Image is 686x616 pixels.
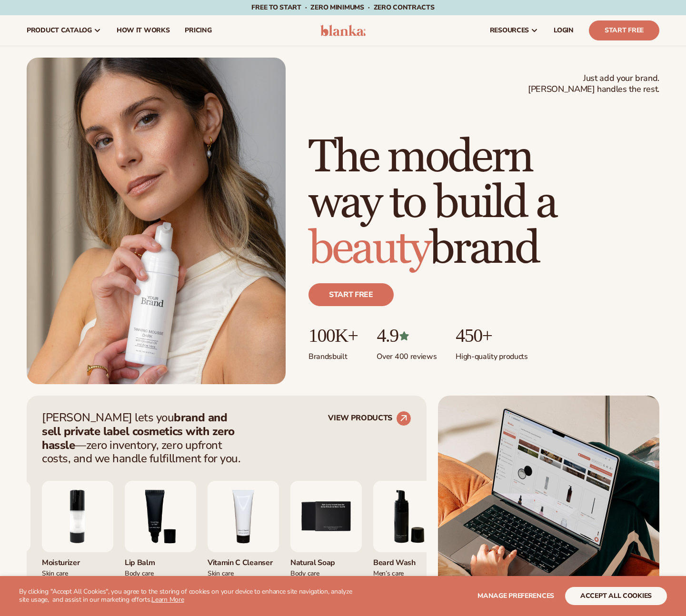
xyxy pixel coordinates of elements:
[290,552,362,568] div: Natural Soap
[546,15,581,46] a: LOGIN
[308,221,429,277] span: beauty
[27,58,286,384] img: Female holding tanning mousse.
[373,481,445,552] img: Foaming beard wash.
[42,481,113,598] div: 2 / 9
[482,15,546,46] a: resources
[109,15,178,46] a: How It Works
[438,396,659,614] img: Shopify Image 5
[373,568,445,578] div: Men’s Care
[42,410,235,453] strong: brand and sell private label cosmetics with zero hassle
[308,283,394,306] a: Start free
[125,552,196,568] div: Lip Balm
[477,591,554,600] span: Manage preferences
[208,552,279,568] div: Vitamin C Cleanser
[117,27,170,34] span: How It Works
[185,27,211,34] span: pricing
[456,325,527,346] p: 450+
[42,481,113,552] img: Moisturizing lotion.
[290,481,362,552] img: Nature bar of soap.
[19,588,358,604] p: By clicking "Accept All Cookies", you agree to the storing of cookies on your device to enhance s...
[377,346,437,362] p: Over 400 reviews
[42,411,247,466] p: [PERSON_NAME] lets you —zero inventory, zero upfront costs, and we handle fulfillment for you.
[456,346,527,362] p: High-quality products
[308,325,358,346] p: 100K+
[42,568,113,578] div: Skin Care
[308,346,358,362] p: Brands built
[19,15,109,46] a: product catalog
[125,568,196,578] div: Body Care
[208,481,279,552] img: Vitamin c cleanser.
[320,25,366,36] img: logo
[208,481,279,598] div: 4 / 9
[328,411,411,426] a: VIEW PRODUCTS
[42,552,113,568] div: Moisturizer
[377,325,437,346] p: 4.9
[589,20,659,40] a: Start Free
[565,587,667,605] button: accept all cookies
[554,27,574,34] span: LOGIN
[290,481,362,598] div: 5 / 9
[477,587,554,605] button: Manage preferences
[27,27,92,34] span: product catalog
[208,568,279,578] div: Skin Care
[125,481,196,552] img: Smoothing lip balm.
[151,595,184,604] a: Learn More
[308,135,659,272] h1: The modern way to build a brand
[373,481,445,598] div: 6 / 9
[177,15,219,46] a: pricing
[251,3,434,12] span: Free to start · ZERO minimums · ZERO contracts
[125,481,196,598] div: 3 / 9
[373,552,445,568] div: Beard Wash
[290,568,362,578] div: Body Care
[528,73,659,95] span: Just add your brand. [PERSON_NAME] handles the rest.
[490,27,529,34] span: resources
